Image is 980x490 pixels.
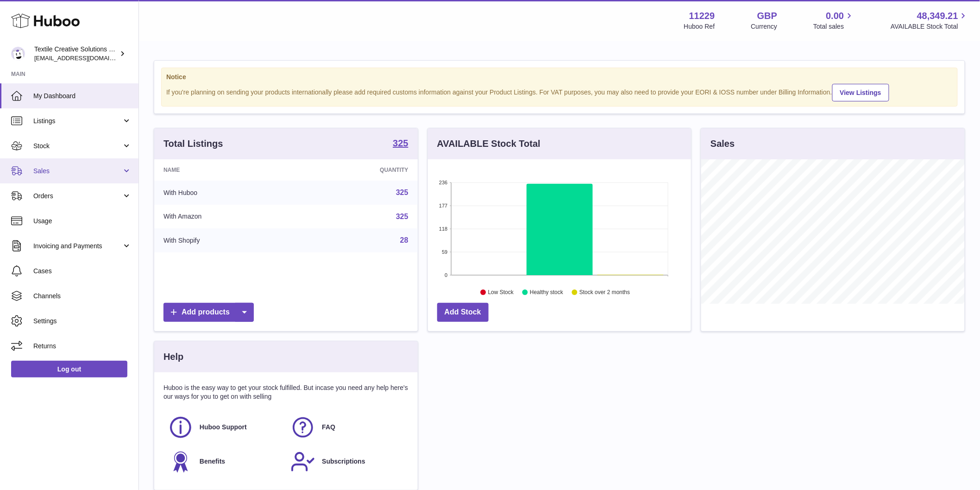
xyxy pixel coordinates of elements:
[200,457,225,466] span: Benefits
[200,423,247,432] span: Huboo Support
[33,342,132,351] span: Returns
[322,457,365,466] span: Subscriptions
[298,159,417,181] th: Quantity
[437,138,540,150] h3: AVAILABLE Stock Total
[751,22,778,31] div: Currency
[163,303,254,322] a: Add products
[33,192,122,201] span: Orders
[400,236,408,244] a: 28
[11,361,127,377] a: Log out
[168,415,281,440] a: Huboo Support
[488,289,514,296] text: Low Stock
[322,423,335,432] span: FAQ
[393,138,408,148] strong: 325
[33,142,122,151] span: Stock
[832,84,889,101] a: View Listings
[11,47,25,61] img: sales@textilecreativesolutions.co.uk
[168,449,281,474] a: Benefits
[166,73,953,82] strong: Notice
[163,351,183,363] h3: Help
[290,449,403,474] a: Subscriptions
[33,317,132,326] span: Settings
[154,159,298,181] th: Name
[290,415,403,440] a: FAQ
[710,138,735,150] h3: Sales
[813,10,854,31] a: 0.00 Total sales
[34,45,118,63] div: Textile Creative Solutions Limited
[917,10,958,22] span: 48,349.21
[163,138,223,150] h3: Total Listings
[396,188,408,196] a: 325
[439,180,447,185] text: 236
[154,205,298,229] td: With Amazon
[154,181,298,205] td: With Huboo
[33,117,122,126] span: Listings
[34,54,136,62] span: [EMAIL_ADDRESS][DOMAIN_NAME]
[33,92,132,101] span: My Dashboard
[33,217,132,226] span: Usage
[813,22,854,31] span: Total sales
[33,167,122,176] span: Sales
[154,228,298,252] td: With Shopify
[891,10,969,31] a: 48,349.21 AVAILABLE Stock Total
[579,289,630,296] text: Stock over 2 months
[33,242,122,251] span: Invoicing and Payments
[530,289,564,296] text: Healthy stock
[689,10,715,22] strong: 11229
[439,203,447,208] text: 177
[826,10,844,22] span: 0.00
[396,213,408,220] a: 325
[437,303,489,322] a: Add Stock
[757,10,777,22] strong: GBP
[442,249,447,255] text: 59
[33,267,132,276] span: Cases
[33,292,132,301] span: Channels
[166,82,953,101] div: If you're planning on sending your products internationally please add required customs informati...
[439,226,447,232] text: 118
[393,138,408,150] a: 325
[163,383,408,401] p: Huboo is the easy way to get your stock fulfilled. But incase you need any help here's our ways f...
[684,22,715,31] div: Huboo Ref
[891,22,969,31] span: AVAILABLE Stock Total
[445,272,447,278] text: 0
